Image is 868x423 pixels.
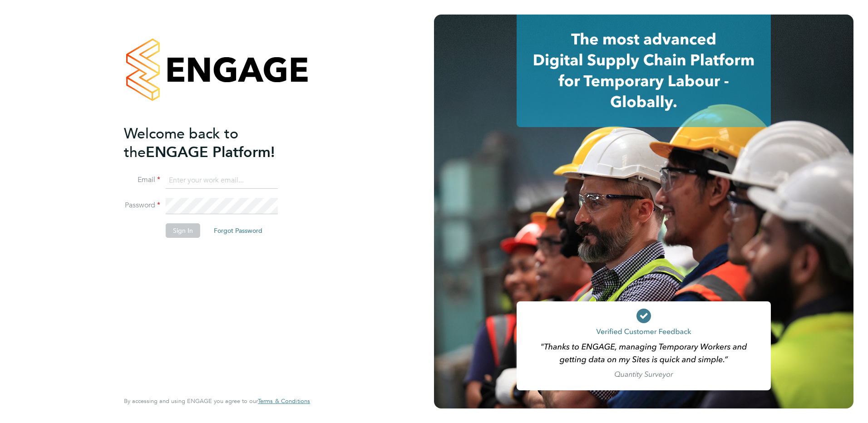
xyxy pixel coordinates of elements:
a: Terms & Conditions [258,398,310,405]
h2: ENGAGE Platform! [124,124,301,162]
button: Sign In [166,223,200,238]
span: By accessing and using ENGAGE you agree to our [124,397,310,405]
span: Terms & Conditions [258,397,310,405]
label: Password [124,201,160,210]
button: Forgot Password [207,223,270,238]
label: Email [124,175,160,185]
input: Enter your work email... [166,172,278,189]
span: Welcome back to the [124,125,238,161]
